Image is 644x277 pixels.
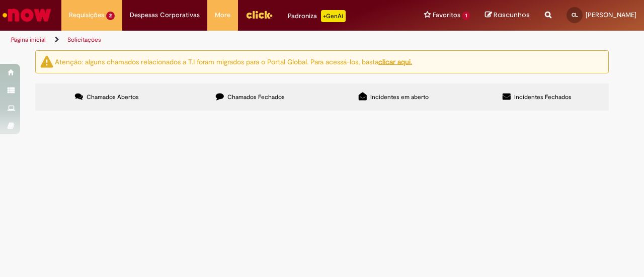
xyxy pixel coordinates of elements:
a: Página inicial [11,36,46,44]
span: CL [572,12,578,18]
span: Requisições [69,10,104,20]
span: Despesas Corporativas [130,10,200,20]
a: clicar aqui. [378,57,412,66]
span: Incidentes em aberto [370,93,429,101]
ng-bind-html: Atenção: alguns chamados relacionados a T.I foram migrados para o Portal Global. Para acessá-los,... [55,57,412,66]
a: Rascunhos [485,11,530,20]
span: [PERSON_NAME] [586,11,636,19]
p: +GenAi [321,10,346,22]
span: More [215,10,230,20]
img: ServiceNow [1,5,53,25]
span: 1 [462,12,470,20]
ul: Trilhas de página [8,31,422,49]
img: click_logo_yellow_360x200.png [246,7,273,22]
div: Padroniza [288,10,346,22]
span: 2 [106,12,115,20]
span: Incidentes Fechados [514,93,572,101]
span: Chamados Fechados [227,93,285,101]
span: Chamados Abertos [87,93,139,101]
a: Solicitações [67,36,101,44]
span: Favoritos [433,10,460,20]
span: Rascunhos [494,10,530,20]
